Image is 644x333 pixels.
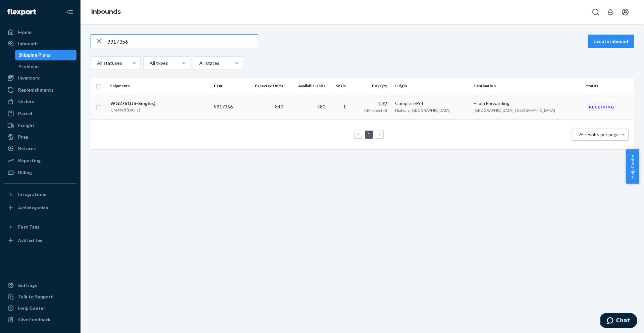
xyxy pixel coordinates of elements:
a: Orders [4,96,76,107]
div: Prep [18,134,29,140]
div: Returns [18,145,36,152]
a: Billing [4,167,76,178]
th: Expected Units [243,78,286,94]
div: Integrations [18,191,46,198]
ol: breadcrumbs [86,2,126,22]
button: Integrations [4,189,76,200]
div: Add Integration [18,205,48,210]
button: Help Center [626,149,639,184]
span: 1 [343,104,346,109]
a: Returns [4,143,76,154]
input: All types [149,60,150,66]
input: All states [199,60,199,66]
th: Shipments [107,78,211,94]
div: Settings [18,282,37,289]
div: Shipping Plans [18,52,50,58]
div: Inventory [18,75,40,81]
a: Settings [4,280,76,291]
a: Page 1 is your current page [366,132,372,137]
th: SKUs [328,78,352,94]
button: Open Search Box [589,5,602,19]
div: Help Center [18,305,45,312]
a: Reporting [4,155,76,166]
div: CompletePet [395,100,468,107]
th: Status [583,78,634,94]
div: Parcel [18,110,32,117]
a: Add Integration [4,202,76,213]
span: 25 results per page [578,132,619,137]
div: Give Feedback [18,316,51,323]
button: Close Navigation [63,5,76,19]
iframe: Opens a widget where you can chat to one of our agents [600,313,637,330]
div: WG2761(JS-Singles) [110,100,156,107]
a: Shipping Plans [15,50,77,60]
a: Help Center [4,303,76,314]
th: Origin [392,78,471,94]
div: Problems [18,63,40,70]
div: Inbounds [18,40,39,47]
td: 9917356 [211,94,243,120]
th: Box Qty [351,78,392,94]
div: Add Fast Tag [18,237,42,243]
div: Fast Tags [18,224,40,230]
button: Talk to Support [4,291,76,302]
a: Prep [4,132,76,142]
button: Create inbound [588,35,634,48]
input: All statuses [96,60,97,66]
div: Freight [18,122,35,129]
div: Reporting [18,157,41,164]
div: Billing [18,169,32,176]
span: 480 [317,104,325,109]
a: Inventory [4,73,76,83]
div: Created [DATE] [110,107,156,113]
th: Available Units [286,78,328,94]
th: PO# [211,78,243,94]
span: [GEOGRAPHIC_DATA], [GEOGRAPHIC_DATA] [474,108,555,113]
a: Problems [15,61,77,72]
div: Replenishments [18,87,54,93]
span: 142 expected [363,108,387,113]
div: Ecom Forwarding [474,100,581,107]
div: 132 [354,100,387,107]
input: Search inbounds by name, destination, msku... [107,35,258,48]
a: Home [4,27,76,38]
img: Flexport logo [7,9,36,15]
span: 840 [275,104,283,109]
span: Hialeah, [GEOGRAPHIC_DATA] [395,108,450,113]
a: Parcel [4,108,76,119]
div: Home [18,29,32,36]
a: Add Fast Tag [4,235,76,246]
button: Open account menu [619,5,632,19]
div: Talk to Support [18,293,53,300]
div: Receiving [586,103,617,111]
a: Inbounds [91,8,121,15]
div: Orders [18,98,34,105]
th: Destination [471,78,583,94]
a: Freight [4,120,76,131]
a: Inbounds [4,38,76,49]
button: Fast Tags [4,222,76,232]
button: Give Feedback [4,314,76,325]
a: Replenishments [4,85,76,95]
button: Open notifications [604,5,617,19]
